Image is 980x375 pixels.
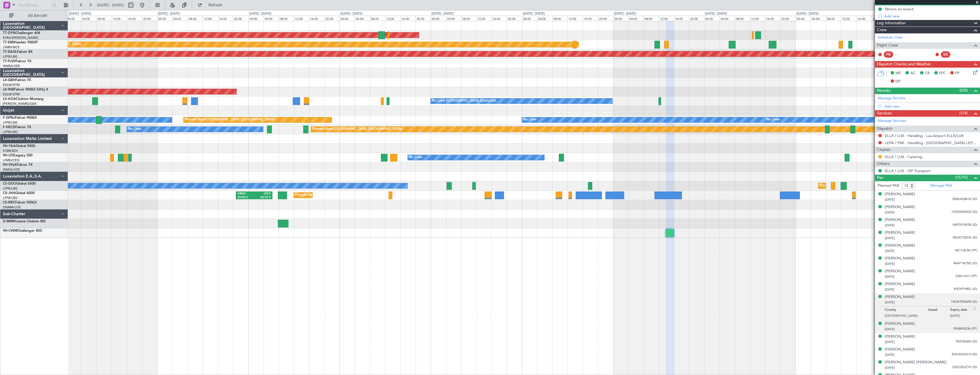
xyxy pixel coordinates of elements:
a: FCBB/BZV [3,149,18,153]
div: [DATE] - [DATE] [614,11,636,16]
span: [DATE] - [DATE] [97,3,124,8]
div: 20:00 [233,16,248,21]
a: Manage Permits [878,96,905,101]
span: 46AP16CNE (ID) [953,261,977,266]
span: [DATE] [885,327,895,331]
div: PIC [884,51,893,58]
div: 08:00 [643,16,658,21]
div: 04:00 [446,16,461,21]
span: T7-DYN [3,31,16,35]
div: [PERSON_NAME] [885,217,915,223]
div: Add new [884,14,977,19]
a: LFMD/CEQ [3,158,19,162]
span: CS-JHH [3,191,15,195]
span: MF [895,70,901,76]
div: 00:00 [431,16,446,21]
div: Planned Maint [GEOGRAPHIC_DATA] ([GEOGRAPHIC_DATA]) [820,182,910,190]
input: Trip Number [17,1,50,9]
a: LFMN/NCE [3,45,20,49]
div: 20:00 [142,16,157,21]
a: T7-EMIHawker 900XP [3,41,38,44]
div: 00:00 [796,16,811,21]
span: MC7J4L9K (PP) [955,248,977,253]
div: [DATE] - [DATE] [431,11,453,16]
img: close [972,307,977,312]
span: LX-INB [3,88,14,91]
span: M23O72EHZ (ID) [953,235,977,240]
span: Dispatch Checks and Weather [877,61,931,68]
div: SIC [941,51,950,58]
div: 20:00 [871,16,887,21]
a: T7-EAGLFalcon 8X [3,50,33,54]
div: No Crew [409,153,422,162]
div: 00:00 [340,16,355,21]
button: Refresh [195,1,229,10]
span: Services [877,110,892,117]
p: [DATE] [950,314,972,319]
div: 08:00 [188,16,203,21]
div: [PERSON_NAME] [885,256,915,261]
span: Flight Crew [877,42,898,49]
div: No Crew [128,125,141,134]
span: R3OHTH8SL (ID) [954,287,977,292]
div: 04:00 [264,16,279,21]
div: [PERSON_NAME] [885,243,915,249]
div: KRNO [238,192,254,196]
div: No Crew [GEOGRAPHIC_DATA] (Dublin Intl) [432,97,496,105]
div: 16:00 [765,16,780,21]
span: LX-AOA [3,97,16,101]
span: 9H-LPZ [3,154,14,157]
span: [DATE] [885,275,895,279]
span: BS8U4QM1A (ID) [953,197,977,202]
div: 16:00 [856,16,871,21]
span: Others [877,161,889,167]
div: 08:00 [552,16,567,21]
p: Country [885,308,928,314]
div: 08:00 [826,16,841,21]
button: All Aircraft [6,11,62,20]
span: FP [955,70,959,76]
div: [DATE] - [DATE] [523,11,545,16]
div: [DATE] - [DATE] [340,11,362,16]
span: Leg Information [877,20,906,27]
div: 08:00 [461,16,476,21]
div: 16:00 [309,16,324,21]
span: T7-EAGL [3,50,17,54]
span: F-HECD [3,126,15,129]
a: LFPB/LBG [3,120,18,125]
div: 04:00 [537,16,552,21]
span: [DATE] [885,197,895,202]
a: DNMM/LOS [3,205,21,209]
a: Manage PAX [930,183,952,189]
div: 00:00 [522,16,537,21]
div: 00:00 [66,16,81,21]
div: 16:00 [674,16,689,21]
div: [PERSON_NAME] [885,294,915,300]
span: T7-EMI [3,41,14,44]
div: 00:00 [157,16,172,21]
span: [DATE] [885,300,895,305]
span: T7-PJ29 [3,60,16,63]
div: [DATE] - [DATE] [796,11,818,16]
a: T7-PJ29Falcon 7X [3,60,31,63]
span: QVZUDUZYF (ID) [952,365,977,370]
div: 16:00 [218,16,233,21]
div: [DATE] - [DATE] [705,11,727,16]
div: [PERSON_NAME] [885,230,915,236]
a: WMSA/SZB [3,168,20,172]
a: ELLX / LUX - VIP Transport [885,168,931,173]
span: YB3182683 (ID) [955,339,977,344]
a: T7-DYNChallenger 604 [3,31,40,35]
div: [DATE] - [DATE] [158,11,180,16]
div: 04:00 [81,16,96,21]
div: - - [895,52,907,57]
div: LPCS [254,192,271,196]
div: [PERSON_NAME] [885,347,915,352]
a: 9H-LPZLegacy 500 [3,154,33,157]
div: [DATE] - [DATE] [249,11,271,16]
a: LFPB/LBG [3,55,18,59]
span: LX-GBH [3,78,15,82]
div: 20:00 [415,16,431,21]
div: 04:00 [355,16,370,21]
div: 16:00 [400,16,415,21]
